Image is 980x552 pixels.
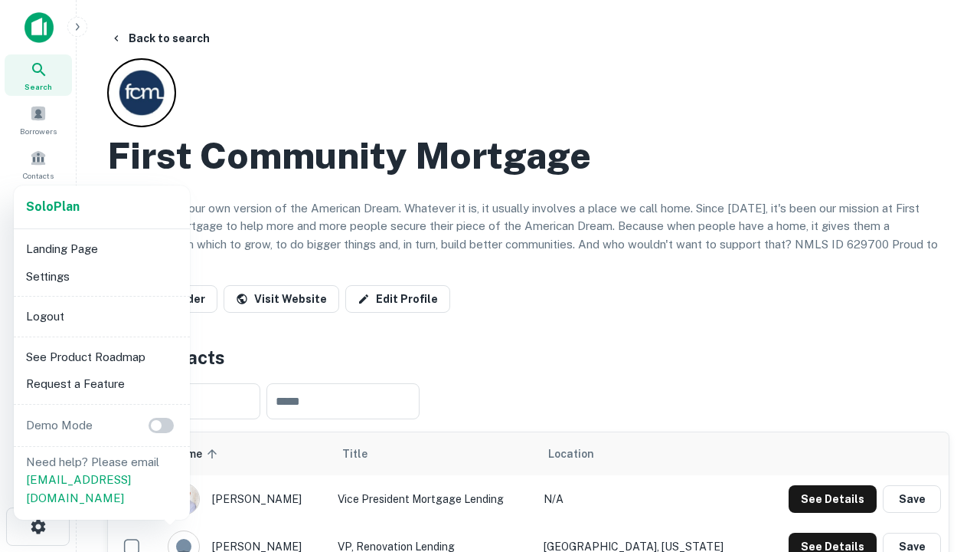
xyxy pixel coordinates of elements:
li: Landing Page [20,235,184,263]
iframe: Chat Widget [903,380,980,454]
p: Demo Mode [20,416,99,435]
strong: Solo Plan [26,199,80,214]
li: Request a Feature [20,370,184,398]
a: SoloPlan [26,198,80,216]
li: Settings [20,263,184,291]
li: See Product Roadmap [20,343,184,371]
a: [EMAIL_ADDRESS][DOMAIN_NAME] [26,473,131,504]
li: Logout [20,303,184,330]
p: Need help? Please email [26,453,178,508]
